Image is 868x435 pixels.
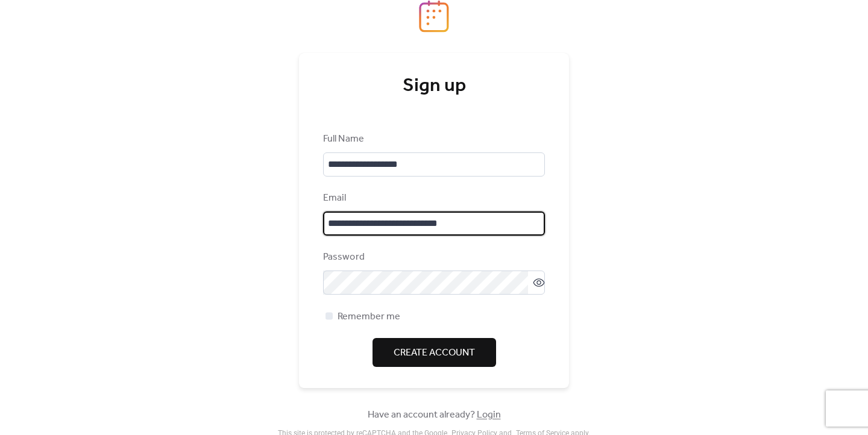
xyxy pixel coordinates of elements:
[323,250,542,264] div: Password
[338,310,400,324] span: Remember me
[373,338,496,367] button: Create Account
[477,405,501,424] a: Login
[394,346,475,360] span: Create Account
[323,191,542,205] div: Email
[323,74,545,98] div: Sign up
[323,132,542,146] div: Full Name
[368,408,501,422] span: Have an account already?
